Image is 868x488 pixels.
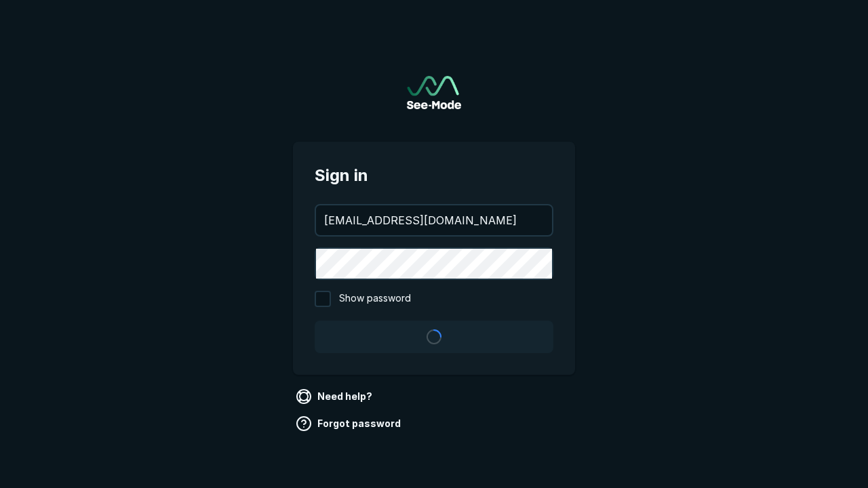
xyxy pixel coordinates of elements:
span: Show password [339,291,411,307]
span: Sign in [315,163,553,188]
a: Go to sign in [407,76,461,109]
input: your@email.com [316,205,552,235]
a: Need help? [293,386,378,407]
a: Forgot password [293,413,406,434]
img: See-Mode Logo [407,76,461,109]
